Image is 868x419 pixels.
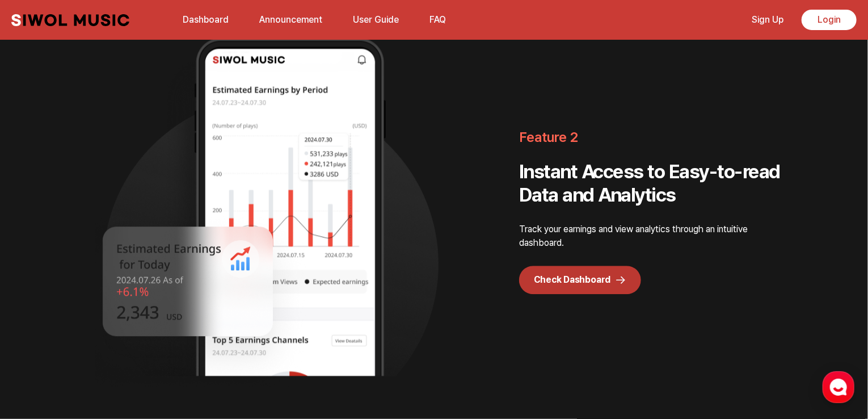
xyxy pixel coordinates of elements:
button: FAQ [423,6,453,33]
span: Settings [168,342,196,351]
a: Announcement [252,7,329,32]
a: Check Dashboard [519,266,641,294]
span: Feature 2 [519,120,780,154]
a: Settings [146,325,218,353]
p: Track your earnings and view analytics through an intuitive dashboard. [519,223,780,250]
a: Sign Up [745,7,790,32]
span: Home [29,342,49,351]
a: Messages [75,325,146,353]
a: User Guide [346,7,406,32]
a: Dashboard [176,7,235,32]
a: Login [802,10,857,30]
h2: Instant Access to Easy-to-read Data and Analytics [519,160,780,207]
a: Home [3,325,75,353]
span: Messages [94,342,128,351]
